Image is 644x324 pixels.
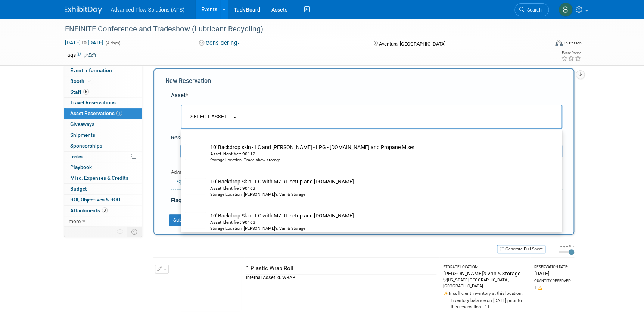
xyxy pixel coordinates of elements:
span: Attachments [70,207,108,213]
div: Storage Location: [PERSON_NAME]'s Van & Storage [210,192,547,198]
span: Misc. Expenses & Credits [70,175,128,181]
span: Search [525,7,542,13]
span: 1 [116,111,122,116]
span: 6 [83,89,89,95]
a: more [64,216,142,227]
span: 3 [102,207,108,213]
a: Event Information [64,65,142,76]
span: Asset Reservations [70,110,122,116]
div: Asset [171,92,562,99]
td: 10' Backdrop Skin - LC with M7 RF setup and [DOMAIN_NAME] [206,212,547,232]
div: Insufficient Inventory at this location. [443,289,528,297]
div: Image Size [559,244,574,249]
span: Event Information [70,67,112,73]
div: [US_STATE][GEOGRAPHIC_DATA], [GEOGRAPHIC_DATA] [443,277,528,289]
a: Giveaways [64,119,142,130]
button: Submit [169,214,194,226]
div: Storage Location: [PERSON_NAME]'s Van & Storage [210,226,547,232]
div: ENFINITE Conference and Tradeshow (Lubricant Recycling) [62,22,538,36]
span: [DATE] [DATE] [65,39,104,46]
img: ExhibitDay [65,6,102,14]
span: Flag: [171,197,183,204]
a: Sponsorships [64,141,142,151]
div: Internal Asset Id: WRAP [246,274,436,281]
span: -- SELECT ASSET -- [186,114,232,120]
td: Toggle Event Tabs [127,227,142,237]
a: Tasks [64,152,142,162]
span: ROI, Objectives & ROO [70,197,120,203]
td: 10' Backdrop skin - LC and [PERSON_NAME] - LPG - [DOMAIN_NAME] and Propane Miser [206,144,547,163]
a: Staff6 [64,87,142,98]
span: Booth [70,78,93,84]
div: Quantity Reserved: [534,278,571,284]
a: Attachments3 [64,206,142,216]
div: [PERSON_NAME]'s Van & Storage [443,270,528,277]
span: Sponsorships [70,143,102,149]
a: Budget [64,184,142,194]
div: Event Rating [561,51,581,55]
div: In-Person [564,40,581,46]
div: Storage Location: [443,265,528,270]
div: Inventory balance on [DATE] prior to this reservation: -11 [443,297,528,310]
td: Tags [65,51,96,59]
span: Staff [70,89,89,95]
img: Format-Inperson.png [555,40,563,46]
a: Asset Reservations1 [64,108,142,119]
a: Edit [84,53,96,58]
span: New Reservation [165,77,211,84]
div: Asset Identifier: 90112 [210,151,547,157]
a: Shipments [64,130,142,141]
span: Advanced Flow Solutions (AFS) [111,7,185,13]
a: Travel Reservations [64,98,142,108]
span: Travel Reservations [70,99,116,105]
span: Giveaways [70,121,94,127]
span: more [69,218,81,224]
span: Budget [70,186,87,192]
button: -- SELECT ASSET -- [181,105,562,129]
img: View Images [180,265,241,311]
td: Personalize Event Tab Strip [114,227,127,237]
button: Considering [196,39,243,47]
span: Shipments [70,132,95,138]
div: [DATE] [534,270,571,277]
a: Misc. Expenses & Credits [64,173,142,183]
div: Advanced Options [171,169,562,176]
div: Asset Identifier: 90163 [210,185,547,192]
span: Tasks [69,154,83,160]
div: Storage Location: Trade show storage [210,157,547,163]
div: 1 Plastic Wrap Roll [246,265,436,272]
div: Reservation Date: [534,265,571,270]
i: Booth reservation complete [88,79,91,83]
img: Steve McAnally [559,3,573,17]
div: Asset Identifier: 90162 [210,219,547,226]
span: to [81,40,88,46]
a: Search [514,3,549,16]
span: Playbook [70,164,92,170]
div: Reservation Notes [171,134,562,142]
div: 1 [534,284,571,291]
span: Aventura, [GEOGRAPHIC_DATA] [379,41,445,47]
a: Booth [64,76,142,87]
button: Generate Pull Sheet [497,245,545,253]
a: Playbook [64,162,142,173]
div: Event Format [505,39,582,50]
span: (4 days) [105,41,121,46]
a: Specify Shipping Logistics Category [177,179,259,185]
a: ROI, Objectives & ROO [64,195,142,205]
td: 10' Backdrop Skin - LC with M7 RF setup and [DOMAIN_NAME] [206,178,547,198]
